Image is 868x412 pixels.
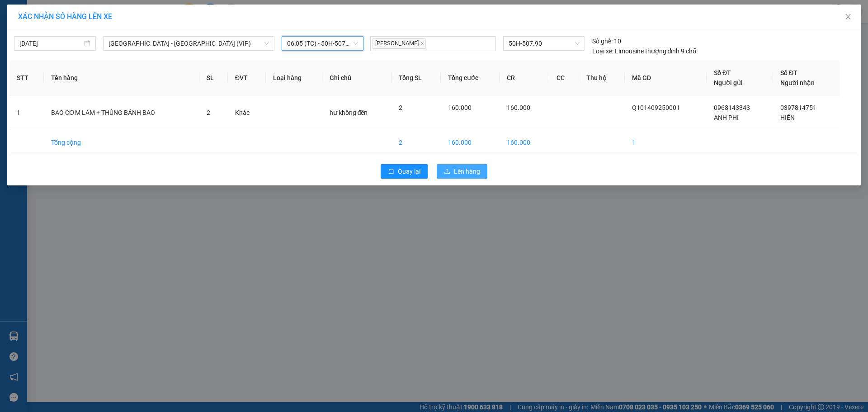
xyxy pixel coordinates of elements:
span: close [844,13,852,20]
span: Số ghế: [592,36,613,46]
span: upload [444,168,450,175]
th: Thu hộ [579,61,625,95]
span: Loại xe: [592,46,613,56]
td: 160.000 [441,130,500,155]
td: Khác [228,95,266,130]
span: 2 [399,104,402,111]
span: 0397814751 [780,104,816,111]
th: Ghi chú [322,61,392,95]
input: 14/09/2025 [19,38,82,48]
th: ĐVT [228,61,266,95]
span: rollback [388,168,394,175]
span: 160.000 [507,104,530,111]
th: CR [500,61,549,95]
span: hư không đền [330,109,368,116]
span: 2 [207,109,210,116]
th: Mã GD [625,61,707,95]
span: Sài Gòn - Tây Ninh (VIP) [108,37,269,50]
th: Tổng SL [392,61,441,95]
button: Close [835,5,861,30]
td: 2 [392,130,441,155]
span: down [264,41,269,46]
span: Lên hàng [454,166,480,176]
span: ANH PHI [714,114,739,121]
span: 0968143343 [714,104,750,111]
th: Tên hàng [44,61,199,95]
th: Tổng cước [441,61,500,95]
th: STT [9,61,44,95]
span: Quay lại [398,166,420,176]
span: close [420,41,425,46]
th: SL [199,61,228,95]
th: Loại hàng [266,61,322,95]
span: 160.000 [448,104,472,111]
td: 1 [625,130,707,155]
td: 1 [9,95,44,130]
span: Q101409250001 [632,104,680,111]
td: Tổng cộng [44,130,199,155]
span: XÁC NHẬN SỐ HÀNG LÊN XE [18,12,112,21]
div: 10 [592,36,621,46]
span: HIỀN [780,114,795,121]
div: Limousine thượng đỉnh 9 chỗ [592,46,697,56]
span: 06:05 (TC) - 50H-507.90 [287,37,358,50]
th: CC [549,61,579,95]
span: Người gửi [714,79,743,86]
span: Số ĐT [780,69,797,76]
button: uploadLên hàng [437,164,487,179]
span: Số ĐT [714,69,731,76]
td: 160.000 [500,130,549,155]
span: 50H-507.90 [509,37,579,50]
td: BAO CƠM LAM + THÙNG BÁNH BAO [44,95,199,130]
button: rollbackQuay lại [381,164,428,179]
span: Người nhận [780,79,815,86]
span: [PERSON_NAME] [373,38,426,49]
